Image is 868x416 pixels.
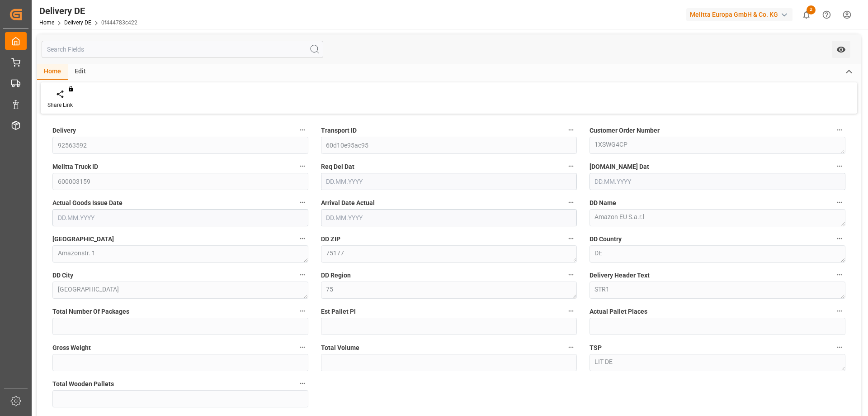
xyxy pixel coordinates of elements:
button: Customer Order Number [834,124,845,136]
button: Total Number Of Packages [297,305,308,317]
div: Melitta Europa GmbH & Co. KG [686,8,793,21]
input: DD.MM.YYYY [590,173,845,190]
button: open menu [832,41,850,58]
span: Total Wooden Pallets [52,379,114,389]
input: Search Fields [42,41,323,58]
button: Gross Weight [297,341,308,353]
button: DD Country [834,233,845,244]
textarea: LIT DE [590,354,845,371]
span: TSP [590,343,602,353]
span: [GEOGRAPHIC_DATA] [52,234,114,244]
textarea: Amazonstr. 1 [52,245,308,263]
button: Transport ID [565,124,577,136]
div: Home [37,64,68,80]
input: DD.MM.YYYY [52,209,308,226]
textarea: 75 [321,282,577,299]
button: Delivery [297,124,308,136]
button: DD Region [565,269,577,281]
button: Delivery Header Text [834,269,845,281]
textarea: STR1 [590,282,845,299]
button: DD City [297,269,308,281]
textarea: Amazon EU S.a.r.l [590,209,845,226]
span: Actual Pallet Places [590,307,647,316]
input: DD.MM.YYYY [321,173,577,190]
span: DD City [52,271,73,280]
button: [GEOGRAPHIC_DATA] [297,233,308,244]
a: Home [39,19,54,26]
button: show 2 new notifications [796,5,816,25]
span: DD Name [590,198,616,208]
span: DD Region [321,271,351,280]
button: TSP [834,341,845,353]
button: [DOMAIN_NAME] Dat [834,160,845,172]
button: Melitta Truck ID [297,160,308,172]
textarea: DE [590,245,845,263]
div: Delivery DE [39,4,137,18]
div: Edit [68,64,93,80]
button: DD ZIP [565,233,577,244]
span: DD ZIP [321,234,340,244]
button: Total Volume [565,341,577,353]
span: Arrival Date Actual [321,198,375,208]
textarea: 1XSWG4CP [590,137,845,154]
button: Actual Goods Issue Date [297,196,308,208]
span: Customer Order Number [590,126,660,135]
button: Est Pallet Pl [565,305,577,317]
span: Req Del Dat [321,162,354,172]
span: 2 [807,5,816,14]
button: Melitta Europa GmbH & Co. KG [686,6,796,23]
textarea: [GEOGRAPHIC_DATA] [52,282,308,299]
button: Req Del Dat [565,160,577,172]
button: Actual Pallet Places [834,305,845,317]
span: Transport ID [321,126,357,135]
span: Delivery [52,126,76,135]
button: Help Center [816,5,837,25]
span: Total Volume [321,343,359,353]
input: DD.MM.YYYY [321,209,577,226]
button: DD Name [834,196,845,208]
span: Actual Goods Issue Date [52,198,123,208]
span: DD Country [590,234,622,244]
span: Est Pallet Pl [321,307,356,316]
span: [DOMAIN_NAME] Dat [590,162,649,172]
textarea: 75177 [321,245,577,263]
button: Arrival Date Actual [565,196,577,208]
span: Total Number Of Packages [52,307,129,316]
span: Melitta Truck ID [52,162,98,172]
span: Delivery Header Text [590,271,650,280]
button: Total Wooden Pallets [297,378,308,389]
span: Gross Weight [52,343,91,353]
a: Delivery DE [64,19,91,26]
